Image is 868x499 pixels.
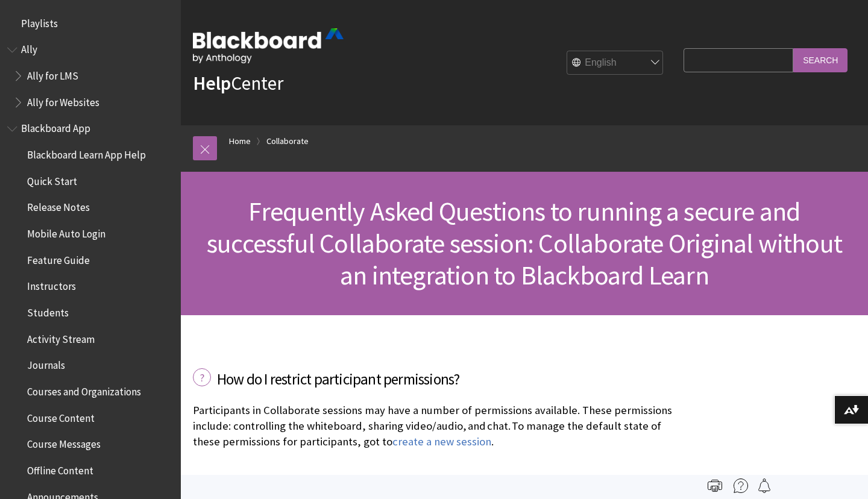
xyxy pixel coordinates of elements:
[7,13,174,34] nav: Book outline for Playlists
[27,250,90,266] span: Feature Guide
[27,92,99,108] span: Ally for Websites
[193,71,231,95] strong: Help
[229,134,251,149] a: Home
[27,381,141,398] span: Courses and Organizations
[27,171,77,187] span: Quick Start
[27,303,69,319] span: Students
[27,66,78,82] span: Ally for LMS
[193,28,344,63] img: Blackboard by Anthology
[27,356,65,372] span: Journals
[193,403,678,450] p: Participants in Collaborate sessions may have a number of permissions available. These permission...
[207,195,842,292] span: Frequently Asked Questions to running a secure and successful Collaborate session: Collaborate Or...
[27,224,105,240] span: Mobile Auto Login
[21,40,37,56] span: Ally
[757,479,772,493] img: Follow this page
[27,277,76,293] span: Instructors
[567,51,664,75] select: Site Language Selector
[793,48,848,72] input: Search
[217,368,678,391] span: How do I restrict participant permissions?
[27,145,146,161] span: Blackboard Learn App Help
[27,198,90,214] span: Release Notes
[193,71,283,95] a: HelpCenter
[266,134,309,149] a: Collaborate
[27,329,95,345] span: Activity Stream
[27,460,93,477] span: Offline Content
[21,13,58,30] span: Playlists
[392,435,491,449] a: create a new session
[734,479,748,493] img: More help
[27,408,95,424] span: Course Content
[708,479,722,493] img: Print
[21,119,90,135] span: Blackboard App
[27,435,101,451] span: Course Messages
[7,40,174,113] nav: Book outline for Anthology Ally Help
